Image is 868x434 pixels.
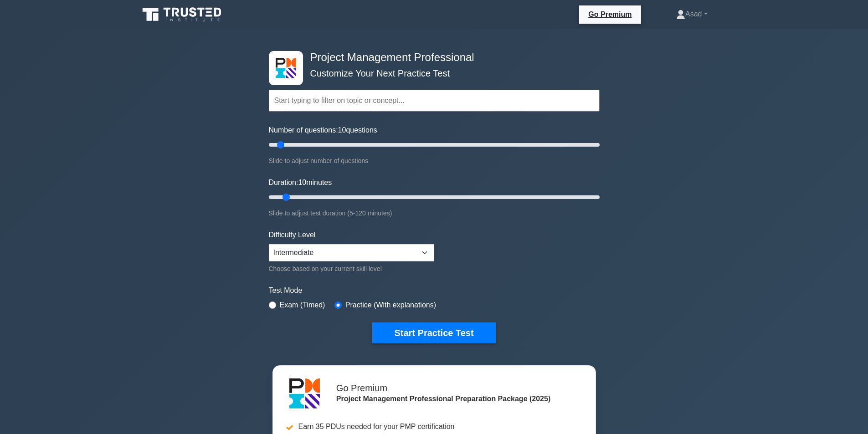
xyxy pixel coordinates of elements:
h4: Project Management Professional [307,51,555,64]
label: Difficulty Level [269,230,316,240]
a: Go Premium [583,9,637,20]
div: Choose based on your current skill level [269,263,434,274]
label: Practice (With explanations) [345,300,436,311]
button: Start Practice Test [372,322,495,343]
label: Number of questions: questions [269,125,377,136]
label: Test Mode [269,285,600,296]
label: Duration: minutes [269,177,332,188]
span: 10 [338,126,346,134]
input: Start typing to filter on topic or concept... [269,90,600,112]
div: Slide to adjust number of questions [269,155,600,166]
div: Slide to adjust test duration (5-120 minutes) [269,208,600,219]
a: Asad [654,5,729,23]
span: 10 [298,179,306,186]
label: Exam (Timed) [280,300,325,311]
